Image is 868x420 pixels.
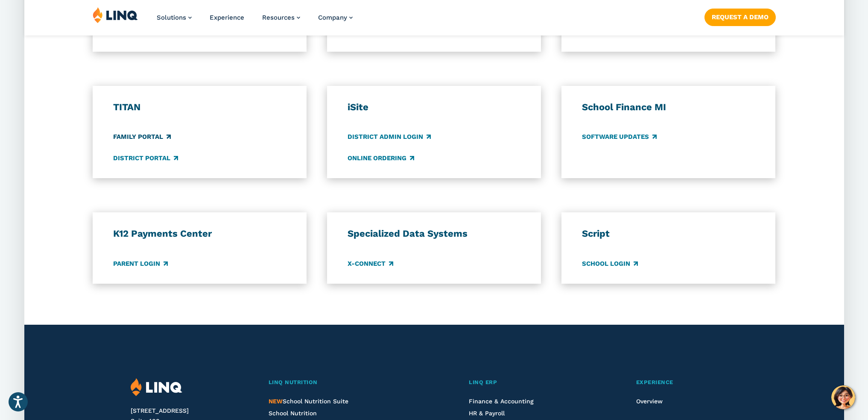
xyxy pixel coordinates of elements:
[318,14,347,21] span: Company
[469,378,591,387] a: LINQ ERP
[269,410,317,417] a: School Nutrition
[269,398,348,405] a: NEWSchool Nutrition Suite
[269,378,424,387] a: LINQ Nutrition
[157,7,353,35] nav: Primary Navigation
[704,9,775,26] a: Request a Demo
[636,379,673,385] span: Experience
[210,14,244,21] a: Experience
[582,259,638,268] a: School Login
[831,385,855,409] button: Hello, have a question? Let’s chat.
[348,132,431,142] a: District Admin Login
[269,379,318,385] span: LINQ Nutrition
[113,153,178,163] a: District Portal
[157,14,192,21] a: Solutions
[269,398,283,405] span: NEW
[469,410,505,417] a: HR & Payroll
[157,14,186,21] span: Solutions
[582,132,657,142] a: Software Updates
[636,398,663,405] a: Overview
[704,7,775,26] nav: Button Navigation
[582,101,755,113] h3: School Finance MI
[469,379,497,385] span: LINQ ERP
[262,14,295,21] span: Resources
[348,228,520,240] h3: Specialized Data Systems
[113,101,286,113] h3: TITAN
[93,7,138,23] img: LINQ | K‑12 Software
[348,153,414,163] a: Online Ordering
[113,228,286,240] h3: K12 Payments Center
[262,14,300,21] a: Resources
[269,398,348,405] span: School Nutrition Suite
[469,398,534,405] a: Finance & Accounting
[131,378,182,397] img: LINQ | K‑12 Software
[636,378,737,387] a: Experience
[113,259,168,268] a: Parent Login
[318,14,353,21] a: Company
[348,259,393,268] a: X-Connect
[582,228,755,240] h3: Script
[348,101,520,113] h3: iSite
[113,132,171,142] a: Family Portal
